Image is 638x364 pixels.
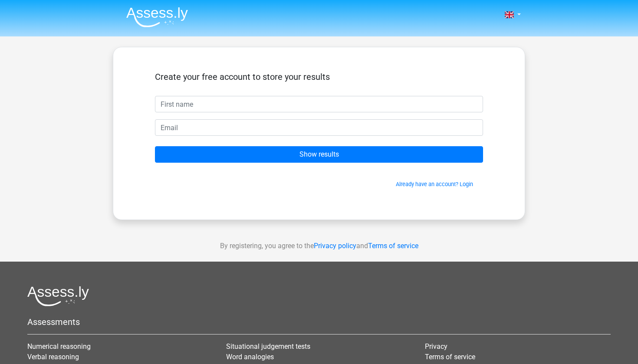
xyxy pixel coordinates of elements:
[155,146,483,163] input: Show results
[226,353,274,361] a: Word analogies
[155,72,483,82] h5: Create your free account to store your results
[226,342,310,351] a: Situational judgement tests
[27,286,89,306] img: Assessly logo
[27,353,79,361] a: Verbal reasoning
[425,342,447,351] a: Privacy
[396,181,473,187] a: Already have an account? Login
[27,342,91,351] a: Numerical reasoning
[314,242,356,250] a: Privacy policy
[368,242,418,250] a: Terms of service
[155,96,483,112] input: First name
[425,353,475,361] a: Terms of service
[155,119,483,136] input: Email
[126,7,188,27] img: Assessly
[27,317,611,327] h5: Assessments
